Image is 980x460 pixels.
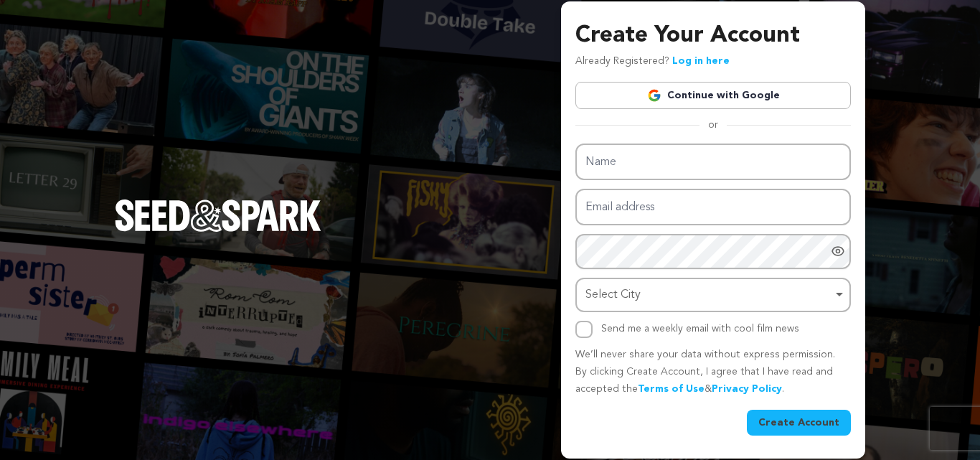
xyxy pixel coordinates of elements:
[747,410,851,436] button: Create Account
[115,200,321,231] img: Seed&Spark Logo
[115,200,321,260] a: Seed&Spark Homepage
[831,244,845,258] a: Show password as plain text. Warning: this will display your password on the screen.
[647,88,661,103] img: Google logo
[699,118,727,132] span: or
[672,56,730,66] a: Log in here
[712,384,782,394] a: Privacy Policy
[575,19,851,53] h3: Create Your Account
[575,347,851,398] p: We’ll never share your data without express permission. By clicking Create Account, I agree that ...
[575,53,730,70] p: Already Registered?
[585,285,832,306] div: Select City
[638,384,705,394] a: Terms of Use
[575,144,851,180] input: Name
[575,82,851,109] a: Continue with Google
[601,324,799,334] label: Send me a weekly email with cool film news
[575,189,851,225] input: Email address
